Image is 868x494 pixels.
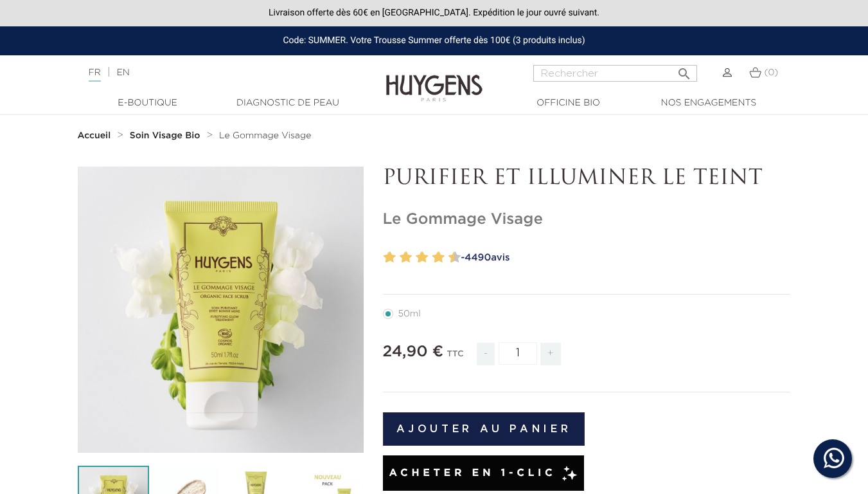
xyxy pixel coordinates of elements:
[533,65,697,82] input: Rechercher
[84,96,212,110] a: E-Boutique
[383,309,436,319] label: 50ml
[465,253,491,262] span: 4490
[540,343,561,365] span: +
[386,54,483,104] img: Huygens
[383,412,585,446] button: Ajouter au panier
[89,68,101,82] a: FR
[383,344,444,360] span: 24,90 €
[677,62,692,78] i: 
[397,248,402,267] label: 3
[413,248,418,267] label: 5
[78,131,114,141] a: Accueil
[130,131,200,140] strong: Soin Visage Bio
[764,68,778,77] span: (0)
[429,248,434,267] label: 7
[219,131,311,141] a: Le Gommage Visage
[504,96,633,110] a: Officine Bio
[219,131,311,140] span: Le Gommage Visage
[419,248,429,267] label: 6
[82,65,352,80] div: |
[673,61,696,78] button: 
[386,248,396,267] label: 2
[457,248,791,268] a: -4490avis
[451,248,461,267] label: 10
[402,248,412,267] label: 4
[435,248,445,267] label: 8
[224,96,352,110] a: Diagnostic de peau
[446,248,450,267] label: 9
[116,68,129,77] a: EN
[383,210,791,229] h1: Le Gommage Visage
[477,343,495,365] span: -
[499,342,537,365] input: Quantité
[78,131,111,140] strong: Accueil
[644,96,773,110] a: Nos engagements
[130,131,204,141] a: Soin Visage Bio
[383,167,791,191] p: PURIFIER ET ILLUMINER LE TEINT
[381,248,385,267] label: 1
[447,340,464,375] div: TTC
